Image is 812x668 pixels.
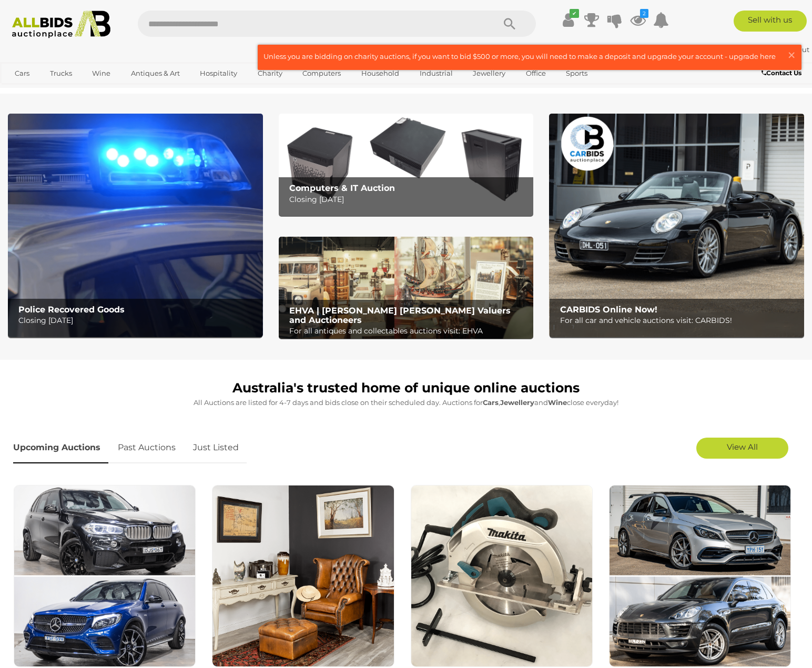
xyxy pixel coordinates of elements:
[640,9,648,18] i: 2
[110,432,184,463] a: Past Auctions
[762,69,801,77] b: Contact Us
[289,306,511,325] b: EHVA | [PERSON_NAME] [PERSON_NAME] Valuers and Auctioneers
[559,65,594,82] a: Sports
[549,114,804,337] img: CARBIDS Online Now!
[483,398,499,407] strong: Cars
[13,397,799,409] p: All Auctions are listed for 4-7 days and bids close on their scheduled day. Auctions for , and cl...
[630,11,646,29] a: 2
[609,485,791,667] img: Sydney Car Auctions
[548,398,567,407] strong: Wine
[18,314,257,327] p: Closing [DATE]
[500,398,534,407] strong: Jewellery
[519,65,553,82] a: Office
[549,114,804,337] a: CARBIDS Online Now! CARBIDS Online Now! For all car and vehicle auctions visit: CARBIDS!
[251,65,289,82] a: Charity
[289,325,528,338] p: For all antiques and collectables auctions visit: EHVA
[8,82,96,99] a: [GEOGRAPHIC_DATA]
[18,305,125,315] b: Police Recovered Goods
[411,485,593,667] img: Tools and Hardware Auction
[43,65,79,82] a: Trucks
[185,432,247,463] a: Just Listed
[296,65,348,82] a: Computers
[8,114,263,337] a: Police Recovered Goods Police Recovered Goods Closing [DATE]
[354,65,406,82] a: Household
[727,442,758,452] span: View All
[289,183,395,193] b: Computers & IT Auction
[696,438,788,459] a: View All
[734,11,807,32] a: Sell with us
[787,45,796,65] span: ×
[483,11,536,37] button: Search
[466,65,512,82] a: Jewellery
[279,237,534,339] img: EHVA | Evans Hastings Valuers and Auctioneers
[6,11,116,38] img: Allbids.com.au
[279,114,534,216] a: Computers & IT Auction Computers & IT Auction Closing [DATE]
[560,314,799,327] p: For all car and vehicle auctions visit: CARBIDS!
[279,237,534,339] a: EHVA | Evans Hastings Valuers and Auctioneers EHVA | [PERSON_NAME] [PERSON_NAME] Valuers and Auct...
[212,485,394,667] img: EHVA Emporium
[570,9,579,18] i: ✔
[762,67,804,79] a: Contact Us
[13,432,108,463] a: Upcoming Auctions
[13,381,799,396] h1: Australia's trusted home of unique online auctions
[279,114,534,216] img: Computers & IT Auction
[8,65,36,82] a: Cars
[193,65,244,82] a: Hospitality
[14,485,196,667] img: Premium and Prestige Cars
[560,305,657,315] b: CARBIDS Online Now!
[289,193,528,206] p: Closing [DATE]
[124,65,187,82] a: Antiques & Art
[413,65,460,82] a: Industrial
[8,114,263,337] img: Police Recovered Goods
[561,11,576,29] a: ✔
[85,65,117,82] a: Wine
